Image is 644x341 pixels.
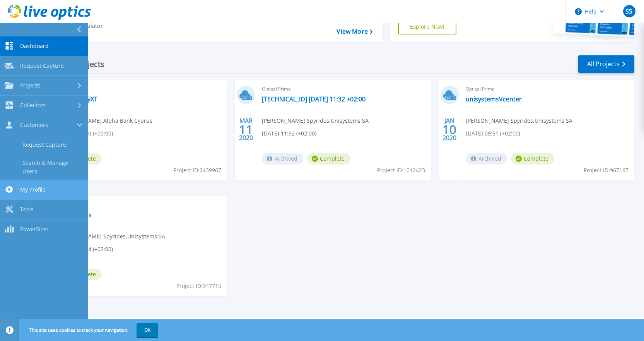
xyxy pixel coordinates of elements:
[511,153,554,165] span: Complete
[58,200,222,209] span: Unity
[262,153,303,165] span: Archived
[20,226,49,233] span: PowerSizer
[466,129,520,138] span: [DATE] 09:51 (+02:00)
[21,323,158,337] span: This site uses cookies to track your navigation.
[20,43,49,50] span: Dashboard
[262,95,366,103] a: [TECHNICAL_ID] [DATE] 11:32 +02:00
[137,323,158,337] button: OK
[58,85,222,93] span: Unity
[20,186,46,193] span: My Profile
[262,129,316,138] span: [DATE] 11:32 (+02:00)
[466,85,630,93] span: Optical Prime
[20,82,41,89] span: Projects
[176,282,221,290] span: Project ID: 947715
[398,19,457,34] a: Explore Now!
[239,126,253,133] span: 11
[377,166,425,175] span: Project ID: 1012423
[466,153,507,165] span: Archived
[625,8,632,14] span: SS
[58,232,165,241] span: [PERSON_NAME] Spyrides , Unisystems SA
[442,126,456,133] span: 10
[262,117,369,125] span: [PERSON_NAME] Spyrides , Unisystems SA
[466,95,522,103] a: unisystemsVcenter
[578,55,634,73] a: All Projects
[584,166,629,175] span: Project ID: 967167
[262,85,426,93] span: Optical Prime
[239,115,253,144] div: MAR 2020
[337,28,372,35] a: View More
[20,206,34,213] span: Tools
[20,102,46,109] span: Collectors
[442,115,457,144] div: JAN 2020
[58,117,152,125] span: [PERSON_NAME] , Alpha Bank Cyprus
[466,117,572,125] span: [PERSON_NAME] Spyrides , Unisystems SA
[20,62,64,69] span: Request Capture
[173,166,221,175] span: Project ID: 2439967
[20,122,48,129] span: Customers
[307,153,350,165] span: Complete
